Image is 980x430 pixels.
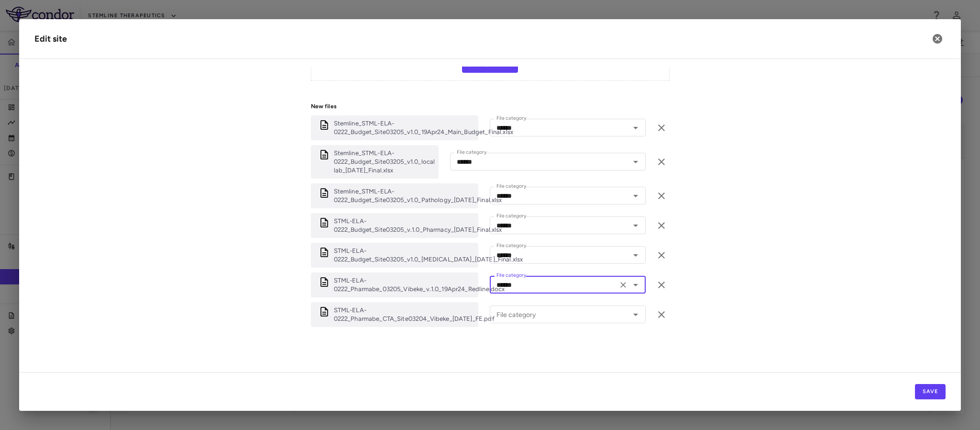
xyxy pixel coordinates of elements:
button: Remove [653,306,670,323]
p: STML-ELA-0222_Pharmabe_CTA_Site03204_Vibeke_17May24_FE.pdf [334,306,495,323]
p: Stemline_STML-ELA-0222_Budget_Site03205_v1.0_local lab_19Apr24_Final.xlsx [334,149,435,175]
label: File category [496,212,526,220]
p: STML-ELA-0222_Budget_Site03205_v.1.0_Pharmacy_19Apr24_Final.xlsx [334,217,502,234]
label: File category [496,272,526,280]
button: Save [915,384,946,399]
p: STML-ELA-0222_Budget_Site03205_v1.0_Radiology_19Apr24_Final.xlsx [334,247,523,264]
button: Remove [653,188,670,204]
button: Open [629,121,642,135]
button: Open [629,278,642,292]
div: Edit site [34,33,67,45]
p: New files [311,102,670,111]
button: Clear [617,278,630,292]
button: Remove [653,217,670,234]
button: Remove [653,247,670,263]
label: File category [457,148,486,157]
p: Stemline_STML-ELA-0222_Budget_Site03205_v1.0_19Apr24_Main_Budget_Final.xlsx [334,119,514,136]
p: STML-ELA-0222_Pharmabe_03205_Vibeke_v.1.0_19Apr24_Redline.docx [334,276,505,294]
button: Open [629,189,642,203]
button: Open [629,155,642,169]
label: File category [496,182,526,191]
label: File category [496,242,526,250]
button: Remove [653,154,670,170]
label: File category [496,114,526,123]
p: Stemline_STML-ELA-0222_Budget_Site03205_v1.0_Pathology_19Apr24_Final.xlsx [334,187,502,204]
button: Open [629,308,642,321]
button: Remove [653,120,670,136]
button: Open [629,249,642,262]
button: Remove [653,277,670,293]
button: Open [629,219,642,232]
